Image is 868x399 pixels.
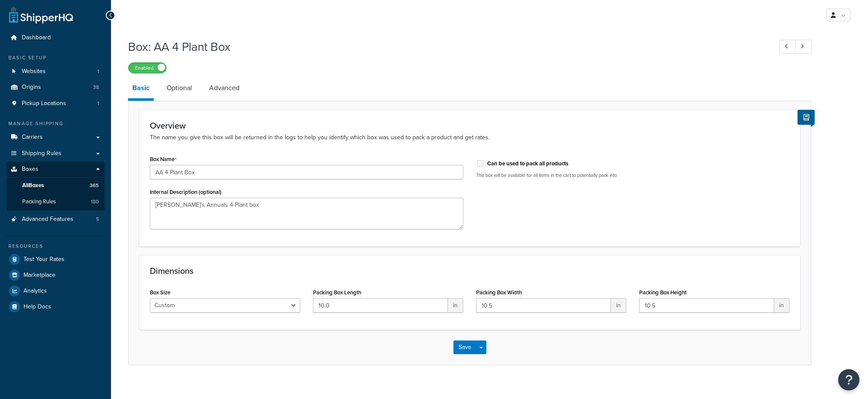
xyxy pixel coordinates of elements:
span: 1 [97,68,99,75]
span: Boxes [22,166,38,173]
span: in [611,298,626,313]
label: Packing Box Height [639,289,687,296]
a: Boxes [6,161,105,177]
input: This option can't be selected because the box is assigned to a dimensional rule [476,160,485,167]
a: Analytics [6,283,105,299]
span: 1 [97,100,99,107]
h1: Box: AA 4 Plant Box [128,38,763,55]
div: Manage Shipping [6,120,105,127]
span: Pickup Locations [22,100,66,107]
a: Test Your Rates [6,252,105,267]
span: Marketplace [23,272,56,279]
li: Origins [6,79,105,95]
label: Box Size [150,289,170,296]
p: This box will be available for all items in the cart to potentially pack into [476,172,789,179]
span: in [448,298,463,313]
span: Websites [22,68,46,75]
label: Packing Box Width [476,289,522,296]
textarea: [PERSON_NAME]'s Annuals 4 Plant box [150,198,463,229]
label: Enabled [129,63,166,73]
a: Dashboard [6,30,105,46]
a: Websites1 [6,64,105,79]
label: Box Name [150,156,177,163]
span: 180 [91,198,99,205]
a: Packing Rules180 [6,194,105,210]
button: Save [453,340,476,354]
span: in [774,298,789,313]
a: Pickup Locations1 [6,96,105,111]
div: Resources [6,243,105,250]
span: 5 [96,216,99,223]
span: Test Your Rates [23,256,64,263]
span: Carriers [22,134,43,141]
a: Advanced [205,78,244,98]
a: AllBoxes365 [6,178,105,194]
a: Previous Record [779,40,796,54]
a: Origins38 [6,79,105,95]
span: 38 [93,84,99,91]
label: Packing Box Length [313,289,361,296]
a: Advanced Features5 [6,211,105,227]
span: Origins [22,84,41,91]
span: Shipping Rules [22,150,61,157]
a: Help Docs [6,299,105,314]
span: Dashboard [22,34,51,41]
a: Marketplace [6,267,105,283]
a: Carriers [6,129,105,145]
h3: Dimensions [150,266,789,276]
li: Packing Rules [6,194,105,210]
label: Internal Description (optional) [150,189,222,195]
a: Shipping Rules [6,146,105,161]
span: Packing Rules [22,198,56,205]
button: Show Help Docs [798,110,815,125]
span: Analytics [23,288,47,295]
a: Optional [162,78,196,98]
div: Basic Setup [6,54,105,62]
a: Next Record [795,40,812,54]
li: Advanced Features [6,211,105,227]
span: Advanced Features [22,216,73,223]
span: 365 [90,182,99,189]
span: Help Docs [23,303,51,311]
span: All Boxes [22,182,44,189]
label: Can be used to pack all products [487,160,568,167]
h3: Overview [150,121,789,130]
li: Websites [6,64,105,79]
li: Boxes [6,161,105,210]
li: Pickup Locations [6,96,105,111]
a: Basic [128,78,154,101]
p: The name you give this box will be returned in the logs to help you identify which box was used t... [150,133,789,142]
button: Open Resource Center [838,369,859,390]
